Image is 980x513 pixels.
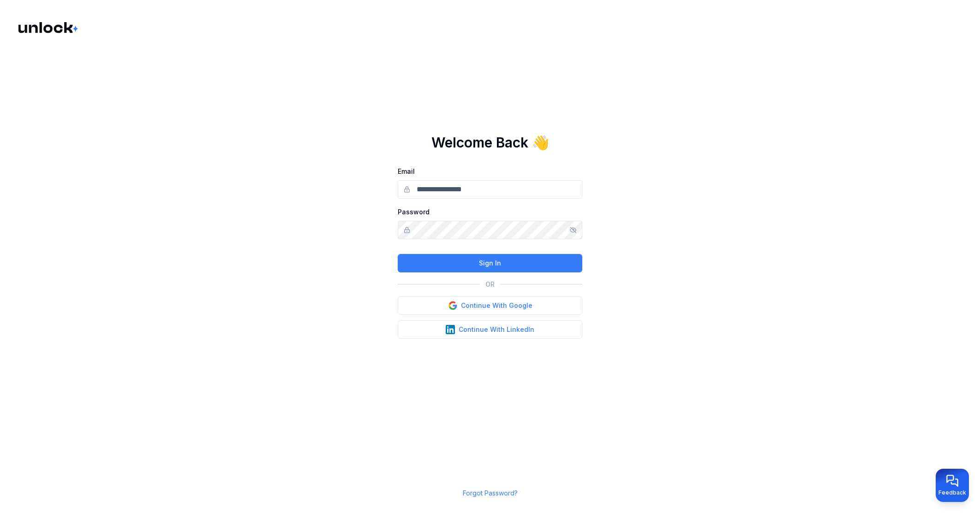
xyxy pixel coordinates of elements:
[485,280,495,289] p: OR
[18,22,79,33] img: Logo
[398,254,582,272] button: Sign In
[938,489,966,496] span: Feedback
[398,320,582,339] button: Continue With LinkedIn
[463,489,518,497] a: Forgot Password?
[936,469,969,502] button: Provide feedback
[398,296,582,315] button: Continue With Google
[431,134,549,151] h1: Welcome Back 👋
[398,167,415,175] label: Email
[398,208,430,216] label: Password
[569,226,577,234] button: Show/hide password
